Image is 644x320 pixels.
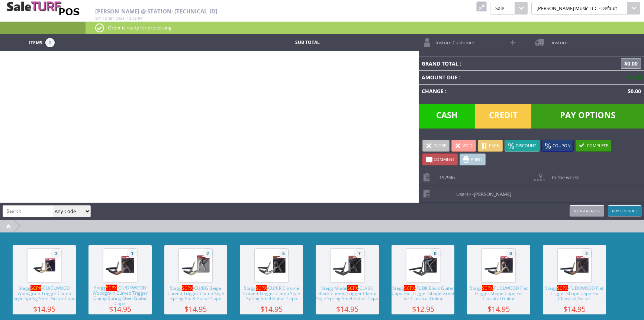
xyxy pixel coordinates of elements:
span: $14.95 [13,306,76,312]
span: In the works [548,169,579,181]
span: 13 [103,16,107,21]
a: Park [478,140,503,152]
span: 0 [45,38,55,47]
span: 7 [355,249,364,258]
span: $0.00 [625,88,641,95]
a: Print [460,153,486,165]
a: Void [451,140,476,152]
span: $0.00 [621,58,641,69]
span: $14.95 [543,306,606,312]
span: pm [138,16,144,21]
span: 1 [128,249,137,258]
span: SCPX [106,285,117,291]
span: 5 [279,249,288,258]
span: Stagg -FL DKWOOD Flat Trigger Shape Capo For Classical Guitar [543,286,606,306]
span: SCPX [182,285,193,291]
span: $12.95 [392,306,455,312]
span: SCPX [557,285,568,291]
td: Change : [419,84,559,98]
span: SCPX [404,285,415,291]
td: Amount Due : [419,70,559,84]
span: $14.95 [88,306,152,312]
span: Sale [490,2,515,15]
p: Order is ready for processing. [95,23,634,32]
span: 12 [127,16,131,21]
span: [PERSON_NAME] Music LLC - Default [531,2,628,15]
span: Sat [95,16,102,21]
span: Comment [434,156,454,162]
span: - [470,191,471,197]
span: Stagg -CU/BG Beige Curved Trigger Clamp Style Spring Steel Guitar Capo [164,286,228,306]
span: SCPX [482,285,493,291]
input: Search [3,206,53,216]
span: Stagg -CU/DKWOOD Woodgrain Curved Trigger Clamp Spring Steel Guitar Capo [88,285,152,306]
span: Credit [475,104,531,129]
td: Grand Total : [419,57,559,70]
span: -[PERSON_NAME] [472,191,511,197]
a: Coupon [541,140,574,152]
span: instore [548,34,567,46]
a: Close [422,140,450,152]
span: $14.95 [164,306,228,312]
a: Buy Product [608,205,641,216]
span: SCPX [256,285,267,291]
span: Stagg Model -CU/BK Black Curved Trigger Clamp Style Spring Steel Guitar Capo [316,286,379,306]
span: 197946 [435,169,455,181]
span: 2025 [116,16,125,21]
span: Stagg -FL CLWOOD Flat Trigger Shape Capo For Classical Guitar [467,286,530,306]
span: Pay Options [531,104,644,129]
span: $14.95 [316,306,379,312]
span: SCPX [347,285,358,291]
a: Complete [576,140,611,152]
span: Cash [419,104,475,129]
span: Users: [453,186,511,197]
span: Stagg -FL BK Black Guitar Capo Flat Trigger Shape Great for Classical Guitar [392,286,455,306]
a: Discount [505,140,540,152]
span: 2 [52,249,61,258]
span: 2 [203,249,212,258]
span: 0 [431,249,440,258]
span: Instore Customer [432,34,474,46]
span: Items [29,38,42,46]
td: Sub Total [251,38,364,47]
a: Non-catalog [570,205,604,216]
span: 0 [506,249,515,258]
span: $0.00 [625,74,641,81]
span: Stagg -CU/CR Chrome Curved Trigger Clamp Style Spring Steel Guitar Capo [240,286,303,306]
span: $14.95 [467,306,530,312]
h2: [PERSON_NAME] @ Station: [TECHNICAL_ID] [95,8,417,15]
span: 28 [132,16,137,21]
span: , : [95,16,144,21]
span: Sep [108,16,115,21]
span: $14.95 [240,306,303,312]
span: Stagg -CU/CLWOOD Woodgrain Trigger Clamp Style Spring Steel Guitar Capo [13,286,76,306]
span: 2 [582,249,591,258]
span: SCPX [30,285,41,291]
